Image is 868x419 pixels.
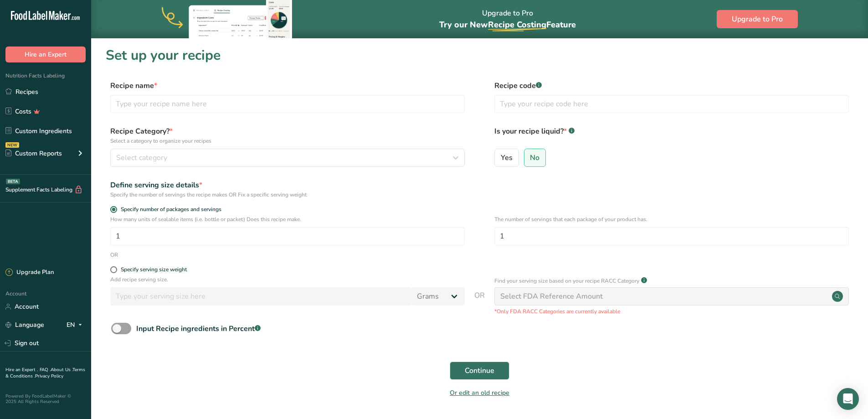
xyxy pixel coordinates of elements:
div: Powered By FoodLabelMaker © 2025 All Rights Reserved [5,393,86,404]
input: Type your recipe code here [494,95,849,113]
span: Recipe Costing [488,19,546,30]
span: Yes [501,153,513,162]
a: Or edit an old recipe [450,388,509,397]
label: Recipe Category? [110,126,465,145]
span: No [530,153,539,162]
div: OR [110,251,118,259]
div: Select FDA Reference Amount [500,291,603,302]
input: Type your serving size here [110,287,411,305]
p: *Only FDA RACC Categories are currently available [494,307,849,316]
div: Specify serving size weight [121,266,187,273]
span: Upgrade to Pro [732,14,783,25]
a: Language [5,317,44,333]
p: Find your serving size based on your recipe RACC Category [494,277,639,285]
div: Input Recipe ingredients in Percent [136,323,261,334]
input: Type your recipe name here [110,95,465,113]
div: Upgrade Plan [5,268,54,277]
h1: Set up your recipe [106,45,853,66]
label: Recipe name [110,80,465,91]
a: Privacy Policy [35,373,63,379]
div: Custom Reports [5,149,62,158]
span: Continue [465,365,494,376]
p: How many units of sealable items (i.e. bottle or packet) Does this recipe make. [110,215,465,223]
a: About Us . [51,367,72,373]
div: NEW [5,142,19,148]
label: Recipe code [494,80,849,91]
span: Try our New Feature [439,19,576,30]
p: The number of servings that each package of your product has. [494,215,849,223]
button: Upgrade to Pro [717,10,798,28]
div: Open Intercom Messenger [837,388,859,410]
span: Specify number of packages and servings [117,206,221,213]
span: Select category [116,152,167,163]
div: Upgrade to Pro [439,0,576,38]
button: Continue [450,362,509,380]
span: OR [474,290,485,316]
button: Hire an Expert [5,47,86,62]
div: Define serving size details [110,180,465,191]
a: Terms & Conditions . [5,367,85,379]
button: Select category [110,149,465,167]
p: Select a category to organize your recipes [110,137,465,145]
a: Hire an Expert . [5,367,38,373]
div: BETA [6,179,20,184]
div: EN [67,320,86,331]
p: Add recipe serving size. [110,275,465,284]
a: FAQ . [40,367,51,373]
label: Is your recipe liquid? [494,126,849,145]
div: Specify the number of servings the recipe makes OR Fix a specific serving weight [110,191,465,199]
